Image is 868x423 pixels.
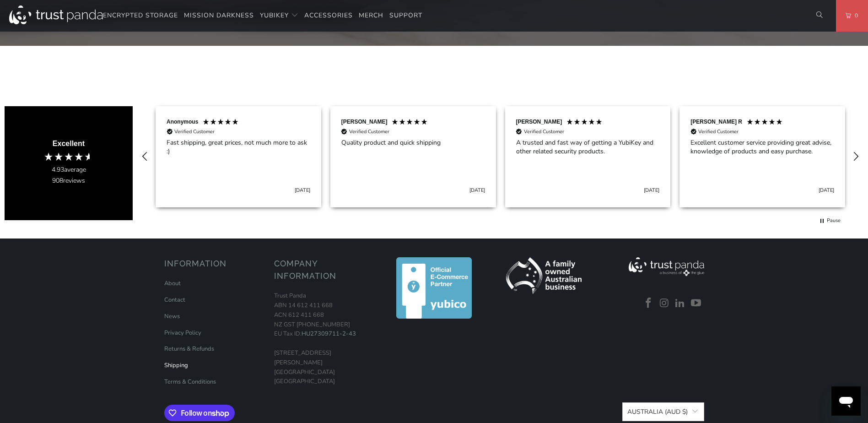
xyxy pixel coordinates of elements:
[151,106,326,207] div: Review by Anonymous, 5 out of 5 stars
[52,176,85,185] div: reviews
[391,118,430,128] div: 5 Stars
[174,128,215,135] div: Verified Customer
[819,217,841,225] div: Pause carousel
[658,298,671,309] a: Trust Panda Australia on Instagram
[164,361,188,369] a: Shipping
[304,11,353,20] span: Accessories
[341,138,485,147] div: Quality product and quick shipping
[302,330,356,338] a: HU27309711-2-43
[746,118,785,128] div: 5 Stars
[9,5,103,24] img: Trust Panda Australia
[819,187,834,194] div: [DATE]
[566,118,605,128] div: 5 Stars
[389,11,422,20] span: Support
[516,138,660,156] div: A trusted and fast way of getting a YubiKey and other related security products.
[260,5,298,27] summary: YubiKey
[389,5,422,27] a: Support
[164,345,214,353] a: Returns & Refunds
[674,298,687,309] a: Trust Panda Australia on LinkedIn
[184,5,254,27] a: Mission Darkness
[326,106,501,207] div: Review by Minh P, 5 out of 5 stars
[52,165,86,174] div: average
[524,128,564,135] div: Verified Customer
[5,64,863,94] iframe: Reviews Widget
[52,165,64,174] span: 4.93
[167,118,198,126] div: Anonymous
[167,138,310,156] div: Fast shipping, great prices, not much more to ask :)
[642,298,656,309] a: Trust Panda Australia on Facebook
[851,11,858,21] span: 0
[516,118,562,126] div: [PERSON_NAME]
[164,296,185,304] a: Contact
[103,5,178,27] a: Encrypted Storage
[622,402,704,421] button: Australia (AUD $)
[164,312,180,320] a: News
[260,11,289,20] span: YubiKey
[698,128,739,135] div: Verified Customer
[184,11,254,20] span: Mission Darkness
[304,5,353,27] a: Accessories
[52,176,63,185] span: 908
[134,146,156,168] div: REVIEWS.io Carousel Scroll Left
[202,118,241,128] div: 5 Stars
[295,187,310,194] div: [DATE]
[501,106,675,207] div: Review by Jagjit R, 5 out of 5 stars
[164,378,216,386] a: Terms & Conditions
[845,146,867,168] div: REVIEWS.io Carousel Scroll Right
[359,5,383,27] a: Merch
[103,5,422,27] nav: Translation missing: en.navigation.header.main_nav
[827,217,841,224] div: Pause
[103,11,178,20] span: Encrypted Storage
[274,291,375,386] p: Trust Panda ABN 14 612 411 668 ACN 612 411 668 NZ GST [PHONE_NUMBER] EU Tax ID: [STREET_ADDRESS][...
[133,97,868,217] div: Customer reviews carousel with auto-scroll controls
[644,187,659,194] div: [DATE]
[349,128,389,135] div: Verified Customer
[341,118,388,126] div: [PERSON_NAME]
[690,118,742,126] div: [PERSON_NAME] R
[831,386,861,416] iframe: Button to launch messaging window
[53,139,85,149] div: Excellent
[151,97,850,217] div: Customer reviews
[164,279,181,287] a: About
[690,138,834,156] div: Excellent customer service providing great advise, knowledge of products and easy purchase.
[675,106,850,207] div: Review by Sanjiv R, 5 out of 5 stars
[164,329,201,337] a: Privacy Policy
[690,298,703,309] a: Trust Panda Australia on YouTube
[359,11,383,20] span: Merch
[43,152,94,162] div: 4.93 Stars
[469,187,485,194] div: [DATE]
